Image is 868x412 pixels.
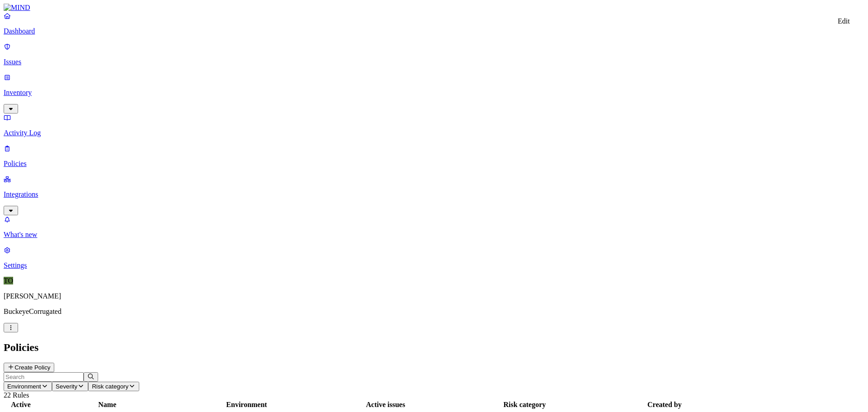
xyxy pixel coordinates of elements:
span: TO [4,277,13,284]
div: Created by [595,401,734,409]
p: Settings [4,261,864,270]
span: Environment [7,383,41,390]
span: Risk category [92,383,128,390]
p: Integrations [4,190,864,199]
div: Active issues [317,401,454,409]
span: Severity [56,383,77,390]
p: Dashboard [4,27,864,35]
p: Inventory [4,89,864,97]
p: [PERSON_NAME] [4,292,864,300]
div: Edit [838,17,850,25]
p: Activity Log [4,129,864,137]
p: What's new [4,231,864,239]
div: Active [5,401,37,409]
span: 22 Rules [4,391,29,399]
button: Create Policy [4,363,54,372]
p: Issues [4,58,864,66]
input: Search [4,372,84,382]
h2: Policies [4,341,864,354]
img: MIND [4,4,30,12]
div: Name [38,401,176,409]
p: BuckeyeCorrugated [4,308,864,316]
div: Environment [178,401,316,409]
p: Policies [4,160,864,168]
div: Risk category [456,401,594,409]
